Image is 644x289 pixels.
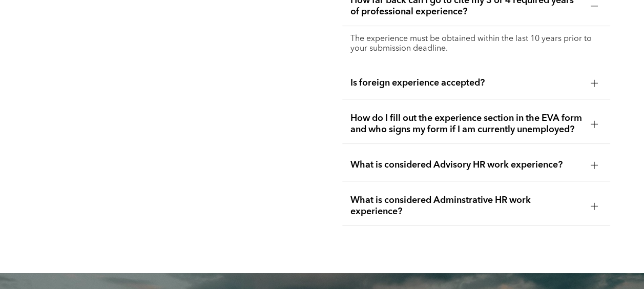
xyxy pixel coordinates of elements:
span: How do I fill out the experience section in the EVA form and who signs my form if I am currently ... [350,113,583,135]
span: What is considered Adminstrative HR work experience? [350,195,583,217]
span: What is considered Advisory HR work experience? [350,159,583,171]
p: The experience must be obtained within the last 10 years prior to your submission deadline. [350,34,602,54]
span: Is foreign experience accepted? [350,77,583,89]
